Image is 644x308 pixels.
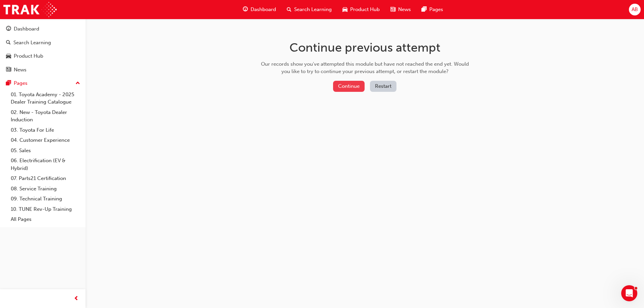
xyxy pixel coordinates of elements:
a: guage-iconDashboard [237,3,281,16]
span: pages-icon [422,5,427,14]
a: 05. Sales [8,145,83,156]
div: Dashboard [14,25,39,33]
span: car-icon [6,53,11,59]
a: Search Learning [3,37,83,49]
a: news-iconNews [385,3,416,16]
a: pages-iconPages [416,3,448,16]
div: Pages [14,79,28,87]
span: Product Hub [350,6,380,13]
h1: Continue previous attempt [259,40,471,55]
img: Trak [3,2,57,17]
button: DashboardSearch LearningProduct HubNews [3,21,83,77]
span: up-icon [75,79,80,88]
span: car-icon [342,5,347,14]
a: Dashboard [3,23,83,35]
a: 01. Toyota Academy - 2025 Dealer Training Catalogue [8,89,83,107]
button: Pages [3,77,83,89]
a: Product Hub [3,50,83,62]
div: Search Learning [13,39,51,47]
span: prev-icon [74,295,79,303]
span: search-icon [287,5,291,14]
a: 07. Parts21 Certification [8,173,83,184]
span: news-icon [6,67,11,73]
iframe: Intercom live chat [621,285,637,301]
a: 06. Electrification (EV & Hybrid) [8,156,83,173]
span: Search Learning [294,6,332,13]
button: Restart [370,81,396,92]
a: 03. Toyota For Life [8,125,83,135]
a: 02. New - Toyota Dealer Induction [8,107,83,125]
span: Pages [429,6,443,13]
a: All Pages [8,214,83,225]
div: Product Hub [14,52,43,60]
span: Dashboard [251,6,276,13]
span: search-icon [6,40,11,46]
div: News [14,66,26,74]
span: AB [632,6,638,13]
a: search-iconSearch Learning [281,3,337,16]
span: guage-icon [6,26,11,32]
button: Continue [333,81,365,92]
a: car-iconProduct Hub [337,3,385,16]
span: pages-icon [6,80,11,86]
div: Our records show you've attempted this module but have not reached the end yet. Would you like to... [259,60,471,75]
a: 04. Customer Experience [8,135,83,145]
span: news-icon [390,5,395,14]
span: News [398,6,411,13]
a: 10. TUNE Rev-Up Training [8,204,83,214]
a: 08. Service Training [8,184,83,194]
a: News [3,64,83,76]
a: 09. Technical Training [8,194,83,204]
button: AB [629,4,641,15]
span: guage-icon [243,5,248,14]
